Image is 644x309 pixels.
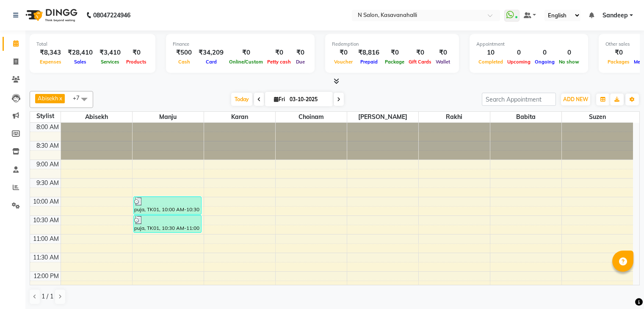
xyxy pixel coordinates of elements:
[134,197,202,214] div: puja, TK01, 10:00 AM-10:30 AM, Hair Cut Advance -899
[332,59,355,65] span: Voucher
[406,59,434,65] span: Gift Cards
[557,48,581,58] div: 0
[36,41,149,48] div: Total
[562,112,633,122] span: Suzen
[35,141,61,150] div: 8:30 AM
[35,179,61,188] div: 9:30 AM
[195,48,227,58] div: ₹34,209
[124,48,149,58] div: ₹0
[204,59,219,65] span: Card
[419,112,490,122] span: Rakhi
[608,275,636,301] iframe: chat widget
[605,48,632,58] div: ₹0
[272,96,287,102] span: Fri
[406,48,434,58] div: ₹0
[533,48,557,58] div: 0
[563,96,588,102] span: ADD NEW
[276,112,347,122] span: Choinam
[293,48,308,58] div: ₹0
[227,48,265,58] div: ₹0
[61,112,132,122] span: Abisekh
[434,59,452,65] span: Wallet
[605,59,632,65] span: Packages
[35,160,61,169] div: 9:00 AM
[294,59,307,65] span: Due
[355,48,383,58] div: ₹8,816
[476,48,505,58] div: 10
[93,3,130,27] b: 08047224946
[603,11,628,20] span: Sandeep
[490,112,561,122] span: Babita
[533,59,557,65] span: Ongoing
[134,215,202,232] div: puja, TK01, 10:30 AM-11:00 AM, Men Hair Cut Basic
[96,48,124,58] div: ₹3,410
[476,41,581,48] div: Appointment
[31,197,61,206] div: 10:00 AM
[332,41,452,48] div: Redemption
[434,48,452,58] div: ₹0
[561,94,590,105] button: ADD NEW
[505,48,533,58] div: 0
[124,59,149,65] span: Products
[31,253,61,262] div: 11:30 AM
[482,93,556,106] input: Search Appointment
[35,123,61,132] div: 8:00 AM
[204,112,275,122] span: Karan
[73,94,86,101] span: +7
[505,59,533,65] span: Upcoming
[383,59,406,65] span: Package
[173,48,195,58] div: ₹500
[265,59,293,65] span: Petty cash
[31,235,61,243] div: 11:00 AM
[36,48,64,58] div: ₹8,343
[72,59,88,65] span: Sales
[287,93,329,106] input: 2025-10-03
[41,292,53,301] span: 1 / 1
[227,59,265,65] span: Online/Custom
[173,41,308,48] div: Finance
[557,59,581,65] span: No show
[38,59,64,65] span: Expenses
[64,48,96,58] div: ₹28,410
[133,112,204,122] span: Manju
[99,59,122,65] span: Services
[265,48,293,58] div: ₹0
[22,3,80,27] img: logo
[31,216,61,225] div: 10:30 AM
[383,48,406,58] div: ₹0
[347,112,418,122] span: [PERSON_NAME]
[332,48,355,58] div: ₹0
[32,272,61,281] div: 12:00 PM
[176,59,192,65] span: Cash
[38,95,58,102] span: Abisekh
[358,59,380,65] span: Prepaid
[476,59,505,65] span: Completed
[30,112,61,121] div: Stylist
[231,93,252,106] span: Today
[58,95,62,102] a: x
